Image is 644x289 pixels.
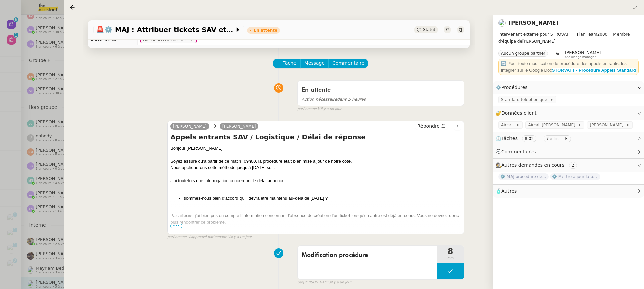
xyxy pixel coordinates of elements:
div: Merci, [170,232,461,239]
a: [PERSON_NAME] [170,123,209,129]
span: Commentaires [501,149,536,154]
span: Message [304,59,325,67]
span: [PERSON_NAME] [498,31,639,45]
span: ••• [170,224,182,228]
span: En attente [302,87,331,93]
small: Romane V. Romane V. [167,234,252,240]
span: il y a un jour [321,106,341,112]
span: 🔐 [496,109,539,117]
span: ⏲️ [496,136,574,141]
span: Knowledge manager [565,55,596,59]
div: 💬Commentaires [493,145,644,158]
span: ⚙️ MAJ : Attribuer tickets SAV et logistiques [96,26,235,33]
span: Intervenant externe pour STROVATT [498,32,571,37]
span: min [437,256,464,261]
span: 8 [437,247,464,256]
nz-tag: 8:02 [522,135,536,142]
span: Standard téléphonique [501,96,550,103]
span: Modification procédure [302,250,433,260]
span: ⚙️ MAJ procédure de standard [498,173,549,180]
span: Plan Team [577,32,597,37]
a: [PERSON_NAME] [220,123,259,129]
span: par [297,106,303,112]
span: par [297,280,303,285]
div: 🔄 Pour toute modification de procédure des appels entrants, les intégrer sur le Google Doc [501,60,636,73]
span: Aircall [501,122,516,128]
span: Commentaire [332,59,364,67]
small: Romane V. [297,106,341,112]
div: 🧴Autres [493,185,644,198]
span: Tâche [283,59,297,67]
span: Répondre [417,123,440,129]
nz-tag: Aucun groupe partner [498,50,548,57]
span: 💬 [496,149,539,154]
span: approuvé par [191,234,213,240]
small: [PERSON_NAME] [297,280,352,285]
span: il y a un jour [231,234,252,240]
div: ⚙️Procédures [493,81,644,94]
span: 🕵️ [496,162,580,168]
h4: Appels entrants SAV / Logistique / Délai de réponse [170,132,461,142]
span: Tâches [501,136,518,141]
div: ⏲️Tâches 8:02 7actions [493,132,644,145]
span: il y a un jour [331,280,352,285]
button: Tâche [273,59,301,68]
div: En attente [254,28,277,32]
span: par [167,234,173,240]
li: sommes-nous bien d’accord qu’il devra être maintenu au-delà de [DATE] ? [184,195,461,202]
span: dans 5 heures [302,97,366,102]
span: 7 [546,136,549,141]
img: users%2FLb8tVVcnxkNxES4cleXP4rKNCSJ2%2Favatar%2F2ff4be35-2167-49b6-8427-565bfd2dd78c [498,19,506,27]
a: [PERSON_NAME] [508,20,558,26]
div: 🔐Données client [493,106,644,120]
button: Répondre [415,122,448,130]
div: Nous appliquerons cette méthode jusqu’à [DATE] soir. [170,164,461,171]
span: ⚙️ Mettre à jour la procédure d'appel [550,173,600,180]
span: Action nécessaire [302,97,337,102]
button: Message [300,59,329,68]
span: 🚨 [96,26,104,34]
a: STORVATT - Procédure Appels Standard [552,68,636,73]
span: Autres [501,188,517,194]
span: Procédures [501,85,528,90]
div: 🕵️Autres demandes en cours 2 [493,159,644,172]
div: Bonjour [PERSON_NAME], [170,145,461,152]
nz-tag: 2 [569,162,577,169]
span: [PERSON_NAME] [565,50,601,55]
button: Commentaire [328,59,368,68]
span: Autres demandes en cours [501,162,565,168]
div: J’ai toutefois une interrogation concernant le délai annoncé : [170,177,461,184]
span: Données client [501,110,537,116]
app-user-label: Knowledge manager [565,50,601,59]
span: 🧴 [496,188,517,194]
span: 2000 [597,32,608,37]
div: Soyez assuré qu’à partir de ce matin, 09h00, la procédure était bien mise à jour de notre côté. [170,158,461,165]
small: actions [549,137,560,141]
span: ⚙️ [496,84,531,91]
span: Statut [423,27,435,32]
span: [PERSON_NAME] [590,122,626,128]
span: & [556,50,559,59]
div: Par ailleurs, j’ai bien pris en compte l’information concernant l’absence de création d’un ticket... [170,212,461,225]
span: Aircall [PERSON_NAME] [528,122,578,128]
